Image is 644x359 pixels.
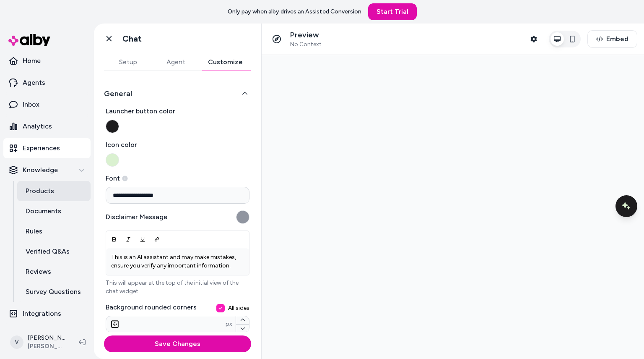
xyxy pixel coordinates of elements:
[587,30,637,48] button: Embed
[104,54,152,71] button: Setup
[17,201,91,221] a: Documents
[135,232,150,247] button: Underline (Ctrl+I)
[152,54,200,71] button: Agent
[3,304,91,324] a: Integrations
[23,121,52,131] p: Analytics
[23,143,60,153] p: Experiences
[26,226,42,236] p: Rules
[23,165,58,175] p: Knowledge
[23,56,41,66] p: Home
[226,320,232,328] span: px
[8,34,50,46] img: alby Logo
[23,100,39,110] p: Inbox
[121,232,135,247] button: Italic (Ctrl+U)
[290,41,322,48] span: No Context
[106,212,167,222] label: Disclaimer Message
[106,120,119,133] button: Launcher button color
[17,282,91,302] a: Survey Questions
[3,73,91,93] a: Agents
[111,253,244,270] p: This is an AI assistant and may make mistakes, ensure you verify any important information.
[3,138,91,158] a: Experiences
[122,34,142,44] h1: Chat
[26,246,70,257] p: Verified Q&As
[26,186,54,196] p: Products
[104,335,251,352] button: Save Changes
[28,342,65,351] span: [PERSON_NAME] Bar
[606,34,628,44] span: Embed
[106,302,249,312] label: Background rounded corners
[17,241,91,262] a: Verified Q&As
[23,309,61,319] p: Integrations
[106,106,249,116] span: Launcher button color
[106,279,249,296] p: This will appear at the top of the initial view of the chat widget.
[26,287,81,297] p: Survey Questions
[107,232,121,247] button: Bold (Ctrl+B)
[28,334,65,342] p: [PERSON_NAME] Bar Shopify
[216,304,225,312] button: All sides
[3,160,91,180] button: Knowledge
[26,206,61,216] p: Documents
[23,78,45,88] p: Agents
[368,3,417,20] a: Start Trial
[17,262,91,282] a: Reviews
[150,232,164,247] button: Link
[106,140,249,150] span: Icon color
[290,30,322,40] p: Preview
[3,94,91,115] a: Inbox
[5,329,72,356] button: V[PERSON_NAME] Bar Shopify[PERSON_NAME] Bar
[104,88,251,100] button: General
[228,8,361,16] p: Only pay when alby drives an Assisted Conversion
[17,181,91,201] a: Products
[10,335,23,349] span: V
[106,153,119,167] button: Icon color
[200,54,251,71] button: Customize
[228,304,249,312] span: All sides
[3,51,91,71] a: Home
[26,267,51,277] p: Reviews
[17,221,91,241] a: Rules
[3,116,91,136] a: Analytics
[106,173,249,183] label: Font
